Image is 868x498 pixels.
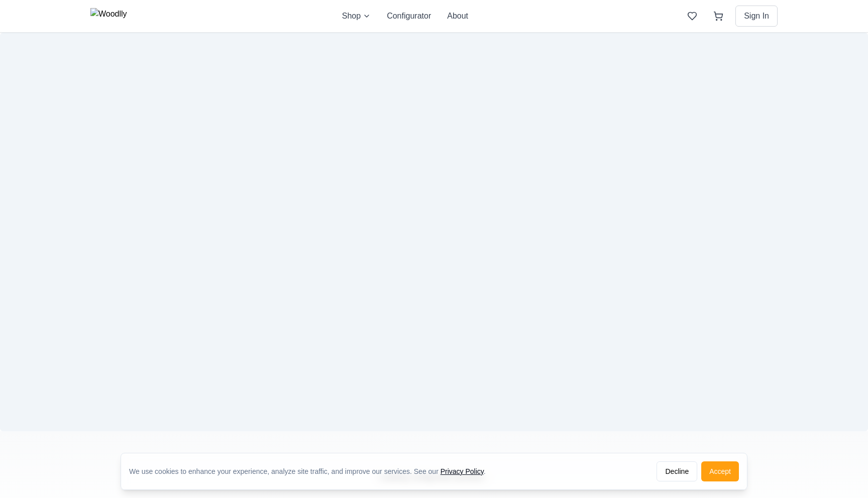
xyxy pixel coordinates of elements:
[90,8,127,24] img: Woodlly
[657,461,697,481] button: Decline
[342,10,371,22] button: Shop
[735,6,778,27] button: Sign In
[447,10,468,22] button: About
[701,461,739,481] button: Accept
[441,467,484,475] a: Privacy Policy
[129,466,494,476] div: We use cookies to enhance your experience, analyze site traffic, and improve our services. See our .
[387,10,431,22] button: Configurator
